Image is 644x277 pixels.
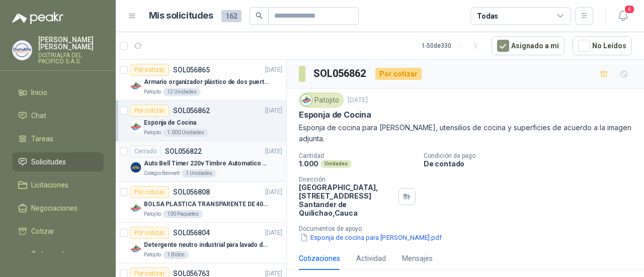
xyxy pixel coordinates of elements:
[12,106,104,125] a: Chat
[130,186,169,198] div: Por cotizar
[31,110,46,121] span: Chat
[299,176,394,183] p: Dirección
[624,5,635,14] span: 4
[265,106,282,116] p: [DATE]
[38,36,104,50] p: [PERSON_NAME] [PERSON_NAME]
[130,121,142,133] img: Company Logo
[165,148,202,155] p: SOL056822
[31,87,47,98] span: Inicio
[265,188,282,197] p: [DATE]
[299,110,371,120] p: Esponja de Cocina
[130,64,169,76] div: Por cotizar
[173,66,210,73] p: SOL056865
[116,60,286,101] a: Por cotizarSOL056865[DATE] Company LogoArmario organizador plástico de dos puertas de acuerdo a l...
[12,222,104,241] a: Cotizar
[256,12,263,19] span: search
[299,253,340,264] div: Cotizaciones
[130,202,142,214] img: Company Logo
[573,36,632,55] button: No Leídos
[130,161,142,173] img: Company Logo
[31,133,53,144] span: Tareas
[265,65,282,75] p: [DATE]
[477,11,498,22] div: Todas
[149,9,213,23] h1: Mis solicitudes
[299,122,632,144] p: Esponja de cocina para [PERSON_NAME], utensilios de cocina y superficies de acuerdo a la imagen a...
[402,253,433,264] div: Mensajes
[13,41,32,60] img: Company Logo
[173,189,210,196] p: SOL056808
[375,68,422,80] div: Por cotizar
[299,232,443,243] button: Esponja de cocina para [PERSON_NAME].pdf
[265,228,282,238] p: [DATE]
[38,52,104,64] p: DISTRIALFA DEL PACIFICO S.A.S.
[614,7,632,25] button: 4
[173,107,210,114] p: SOL056862
[163,210,203,218] div: 100 Paquetes
[144,129,161,137] p: Patojito
[130,80,142,92] img: Company Logo
[31,179,68,191] span: Licitaciones
[144,240,269,250] p: Detergente neutro industrial para lavado de tanques y maquinas.
[130,145,161,157] div: Cerrado
[320,160,352,168] div: Unidades
[144,169,180,177] p: Colegio Bennett
[299,183,394,217] p: [GEOGRAPHIC_DATA], [STREET_ADDRESS] Santander de Quilichao , Cauca
[492,36,565,55] button: Asignado a mi
[144,118,196,128] p: Esponja de Cocina
[299,225,640,232] p: Documentos de apoyo
[173,270,210,277] p: SOL056763
[116,182,286,223] a: Por cotizarSOL056808[DATE] Company LogoBOLSA PLASTICA TRANSPARENTE DE 40*60 CMSPatojito100 Paquetes
[144,77,269,87] p: Armario organizador plástico de dos puertas de acuerdo a la imagen adjunta
[163,88,201,96] div: 12 Unidades
[424,152,640,159] p: Condición de pago
[301,95,312,106] img: Company Logo
[116,223,286,263] a: Por cotizarSOL056804[DATE] Company LogoDetergente neutro industrial para lavado de tanques y maqu...
[265,147,282,156] p: [DATE]
[31,249,94,271] span: Órdenes de Compra
[313,66,367,81] h3: SOL056862
[356,253,386,264] div: Actividad
[144,159,269,168] p: Auto Bell Timer 220v Timbre Automatico Para Colegios, Indust
[144,200,269,209] p: BOLSA PLASTICA TRANSPARENTE DE 40*60 CMS
[116,141,286,182] a: CerradoSOL056822[DATE] Company LogoAuto Bell Timer 220v Timbre Automatico Para Colegios, IndustCo...
[424,159,640,168] p: De contado
[163,251,189,259] div: 1 Bidón
[12,129,104,148] a: Tareas
[422,38,484,54] div: 1 - 50 de 330
[12,12,63,24] img: Logo peakr
[130,105,169,117] div: Por cotizar
[31,203,77,214] span: Negociaciones
[299,152,416,159] p: Cantidad
[12,199,104,218] a: Negociaciones
[182,169,216,177] div: 1 Unidades
[144,251,161,259] p: Patojito
[31,226,54,237] span: Cotizar
[221,10,242,22] span: 162
[12,83,104,102] a: Inicio
[173,229,210,236] p: SOL056804
[348,96,368,105] p: [DATE]
[130,227,169,239] div: Por cotizar
[12,152,104,171] a: Solicitudes
[31,156,66,167] span: Solicitudes
[130,243,142,255] img: Company Logo
[144,88,161,96] p: Patojito
[12,175,104,195] a: Licitaciones
[12,245,104,275] a: Órdenes de Compra
[116,101,286,141] a: Por cotizarSOL056862[DATE] Company LogoEsponja de CocinaPatojito1.000 Unidades
[299,93,344,108] div: Patojito
[144,210,161,218] p: Patojito
[163,129,208,137] div: 1.000 Unidades
[299,159,318,168] p: 1.000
